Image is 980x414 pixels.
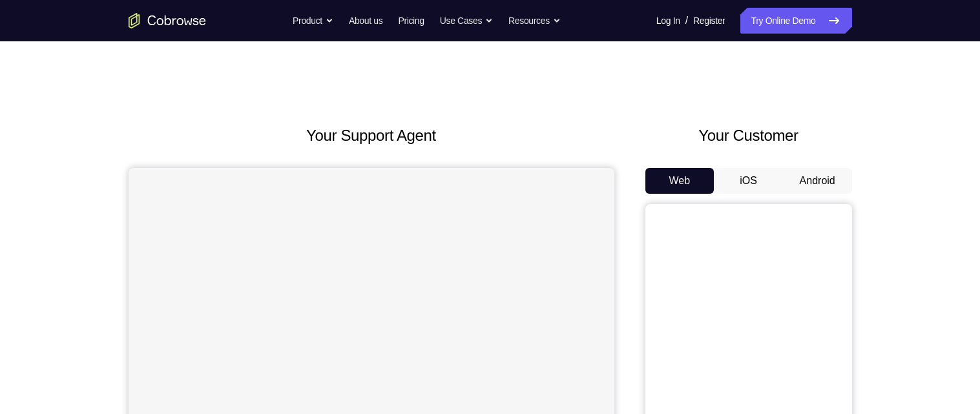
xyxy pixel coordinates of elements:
h2: Your Support Agent [129,124,614,147]
a: Go to the home page [129,13,206,28]
h2: Your Customer [645,124,852,147]
a: Try Online Demo [740,8,851,34]
button: Android [783,168,852,194]
button: Web [645,168,714,194]
a: Register [693,8,725,34]
a: Log In [656,8,680,34]
span: / [685,13,688,28]
button: Use Cases [440,8,493,34]
a: Pricing [398,8,424,34]
a: About us [349,8,382,34]
button: iOS [714,168,783,194]
button: Resources [508,8,561,34]
button: Product [293,8,333,34]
